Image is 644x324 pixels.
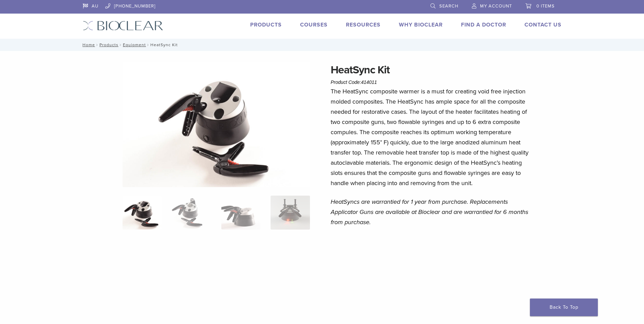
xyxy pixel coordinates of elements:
a: Products [250,21,282,28]
span: / [146,43,150,47]
a: Courses [300,21,328,28]
p: The HeatSync composite warmer is a must for creating void free injection molded composites. The H... [331,86,530,188]
span: 0 items [536,3,555,9]
a: Find A Doctor [461,21,506,28]
a: Equipment [123,42,146,47]
em: HeatSyncs are warrantied for 1 year from purchase. Replacements Applicator Guns are available at ... [331,198,528,226]
span: / [95,43,99,47]
a: Resources [346,21,381,28]
span: 414011 [361,79,377,85]
img: HeatSync Kit-4 [123,62,310,187]
span: Product Code: [331,79,377,85]
img: HeatSync Kit - Image 2 [172,196,211,230]
img: HeatSync Kit - Image 4 [271,196,310,230]
a: Products [99,42,118,47]
span: / [118,43,123,47]
a: Contact Us [525,21,562,28]
img: HeatSync-Kit-4-324x324.jpg [123,196,162,230]
span: Search [439,3,458,9]
h1: HeatSync Kit [331,62,530,78]
span: My Account [480,3,512,9]
a: Home [80,42,95,47]
img: Bioclear [83,21,163,31]
a: Why Bioclear [399,21,443,28]
img: HeatSync Kit - Image 3 [221,196,260,230]
a: Back To Top [530,299,598,316]
nav: HeatSync Kit [78,39,567,51]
